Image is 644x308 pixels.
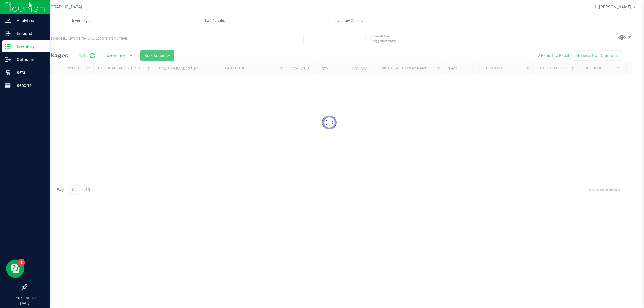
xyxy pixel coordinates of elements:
[5,82,11,88] inline-svg: Reports
[6,260,24,278] iframe: Resource center
[41,5,82,10] span: [GEOGRAPHIC_DATA]
[11,30,47,37] p: Inbound
[148,14,282,27] a: Lab Results
[5,56,11,62] inline-svg: Outbound
[11,17,47,24] p: Analytics
[373,34,404,43] span: Include items not tagged for facility
[27,34,304,43] input: Search Package ID, Item Name, SKU, Lot or Part Number...
[11,56,47,63] p: Outbound
[5,69,11,75] inline-svg: Retail
[11,69,47,76] p: Retail
[593,5,633,9] span: Hi, [PERSON_NAME]!
[3,295,47,301] p: 12:05 PM EDT
[3,301,47,305] p: [DATE]
[327,18,371,24] span: Inventory Counts
[18,259,25,266] iframe: Resource center unread badge
[14,18,148,24] span: Inventory
[5,43,11,49] inline-svg: Inventory
[11,82,47,89] p: Reports
[14,14,148,27] a: Inventory
[11,43,47,50] p: Inventory
[5,30,11,37] inline-svg: Inbound
[197,18,233,24] span: Lab Results
[5,17,11,24] inline-svg: Analytics
[282,14,416,27] a: Inventory Counts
